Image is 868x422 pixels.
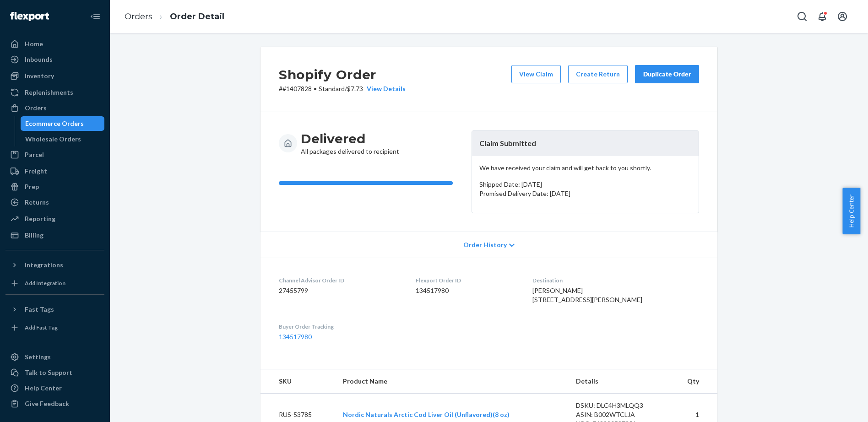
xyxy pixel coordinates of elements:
[25,399,69,408] div: Give Feedback
[416,286,518,295] dd: 134517980
[25,279,65,287] div: Add Integration
[25,103,47,113] div: Orders
[25,119,84,128] div: Ecommerce Orders
[25,214,55,223] div: Reporting
[5,258,104,272] button: Integrations
[125,11,152,22] a: Orders
[511,65,561,83] button: View Claim
[5,381,104,395] a: Help Center
[314,85,317,92] span: •
[25,135,81,144] div: Wholesale Orders
[643,70,691,79] div: Duplicate Order
[363,84,406,93] button: View Details
[5,302,104,317] button: Fast Tags
[833,7,852,26] button: Open account menu
[576,410,662,419] div: ASIN: B002WTCLJA
[10,12,49,21] img: Flexport logo
[25,368,72,377] div: Talk to Support
[21,132,105,146] a: Wholesale Orders
[5,179,104,194] a: Prep
[25,352,51,362] div: Settings
[25,71,54,81] div: Inventory
[279,65,406,84] h2: Shopify Order
[842,188,860,234] button: Help Center
[5,211,104,226] a: Reporting
[25,231,43,240] div: Billing
[568,65,628,83] button: Create Return
[5,101,104,115] a: Orders
[25,88,73,97] div: Replenishments
[25,39,43,49] div: Home
[25,198,49,207] div: Returns
[25,55,53,64] div: Inbounds
[5,195,104,210] a: Returns
[25,182,39,191] div: Prep
[569,369,669,394] th: Details
[343,411,510,418] a: Nordic Naturals Arctic Cod Liver Oil (Unflavored)(8 oz)
[532,276,699,284] dt: Destination
[5,276,104,291] a: Add Integration
[279,84,406,93] p: # #1407828 / $7.73
[301,130,399,147] h3: Delivered
[5,320,104,335] a: Add Fast Tag
[5,37,104,51] a: Home
[5,228,104,243] a: Billing
[25,167,47,176] div: Freight
[279,276,401,284] dt: Channel Advisor Order ID
[5,396,104,411] button: Give Feedback
[279,323,401,330] dt: Buyer Order Tracking
[576,401,662,410] div: DSKU: DLC4H3MLQQ3
[479,189,691,198] p: Promised Delivery Date: [DATE]
[319,85,345,92] span: Standard
[25,305,54,314] div: Fast Tags
[532,287,642,303] span: [PERSON_NAME] [STREET_ADDRESS][PERSON_NAME]
[260,369,336,394] th: SKU
[279,286,401,295] dd: 27455799
[301,130,399,156] div: All packages delivered to recipient
[279,333,312,341] a: 134517980
[5,164,104,179] a: Freight
[813,7,831,26] button: Open notifications
[5,52,104,67] a: Inbounds
[25,384,62,393] div: Help Center
[793,7,811,26] button: Open Search Box
[25,150,44,159] div: Parcel
[25,260,63,270] div: Integrations
[5,85,104,100] a: Replenishments
[808,395,859,417] iframe: Opens a widget where you can chat to one of our agents
[416,276,518,284] dt: Flexport Order ID
[25,324,58,331] div: Add Fast Tag
[170,11,224,22] a: Order Detail
[472,131,699,156] header: Claim Submitted
[86,7,104,26] button: Close Navigation
[21,116,105,131] a: Ecommerce Orders
[463,240,507,249] span: Order History
[336,369,569,394] th: Product Name
[635,65,699,83] button: Duplicate Order
[669,369,717,394] th: Qty
[479,180,691,189] p: Shipped Date: [DATE]
[479,163,691,173] p: We have received your claim and will get back to you shortly.
[5,350,104,364] a: Settings
[5,69,104,83] a: Inventory
[5,147,104,162] a: Parcel
[117,3,232,30] ol: breadcrumbs
[5,365,104,380] button: Talk to Support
